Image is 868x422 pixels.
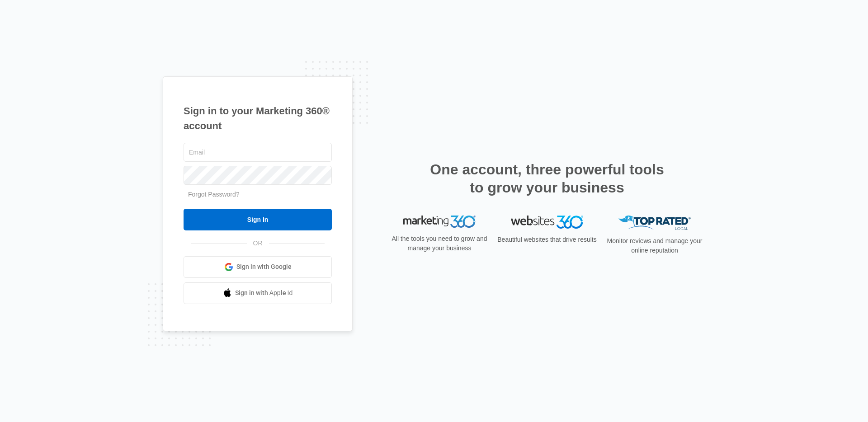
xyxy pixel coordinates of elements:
[184,209,332,230] input: Sign In
[389,234,490,253] p: All the tools you need to grow and manage your business
[236,262,292,272] span: Sign in with Google
[184,103,332,133] h1: Sign in to your Marketing 360® account
[184,256,332,278] a: Sign in with Google
[188,191,240,198] a: Forgot Password?
[184,143,332,162] input: Email
[427,160,667,197] h2: One account, three powerful tools to grow your business
[604,236,705,255] p: Monitor reviews and manage your online reputation
[184,282,332,304] a: Sign in with Apple Id
[403,216,476,228] img: Marketing 360
[618,216,691,230] img: Top Rated Local
[235,288,293,298] span: Sign in with Apple Id
[247,239,269,248] span: OR
[496,235,598,244] p: Beautiful websites that drive results
[511,216,583,229] img: Websites 360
